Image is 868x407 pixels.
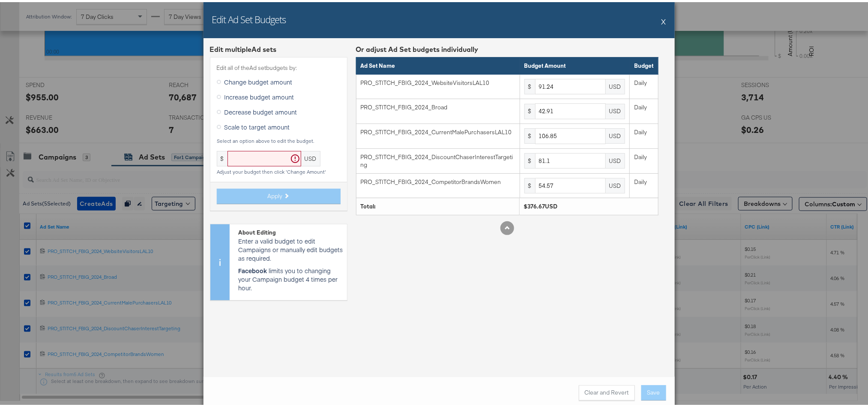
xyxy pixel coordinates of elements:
span: Scale to target amount [224,121,290,129]
div: USD [606,126,625,142]
div: USD [606,102,625,117]
div: PRO_STITCH_FBIG_2024_CurrentMalePurchasersLAL10 [361,126,515,134]
label: Edit all of the Ad set budgets by: [217,62,341,70]
div: Or adjust Ad Set budgets individually [356,42,658,52]
button: Clear and Revert [579,383,635,398]
div: USD [606,77,625,92]
div: Edit multiple Ad set s [210,42,347,52]
td: Daily [630,171,658,196]
div: Total: [361,200,515,208]
div: PRO_STITCH_FBIG_2024_WebsiteVisitorsLAL10 [361,77,515,85]
div: PRO_STITCH_FBIG_2024_CompetitorBrandsWomen [361,176,515,184]
div: $376.67USD [524,200,654,208]
span: Change budget amount [224,75,293,84]
td: Daily [630,146,658,171]
div: $ [217,149,227,164]
span: Decrease budget amount [224,106,297,114]
div: Select an option above to edit the budget. [217,136,341,142]
p: Enter a valid budget to edit Campaigns or manually edit budgets as required. [238,235,343,260]
div: $ [524,176,535,191]
div: PRO_STITCH_FBIG_2024_DiscountChaserInterestTargeting [361,151,515,167]
td: Daily [630,72,658,97]
td: Daily [630,122,658,147]
div: USD [606,176,625,191]
div: $ [524,102,535,117]
button: X [661,11,666,28]
h2: Edit Ad Set Budgets [212,11,286,24]
div: $ [524,126,535,142]
div: About Editing [238,226,343,235]
div: USD [301,149,320,164]
div: $ [524,77,535,92]
p: limits you to changing your Campaign budget 4 times per hour. [238,264,343,290]
th: Budget Amount [520,55,630,72]
th: Ad Set Name [356,55,520,72]
strong: Facebook [238,264,267,273]
th: Budget [630,55,658,72]
div: USD [606,151,625,166]
td: Daily [630,97,658,122]
div: Adjust your budget then click 'Change Amount' [217,167,341,173]
span: Increase budget amount [224,90,294,99]
div: PRO_STITCH_FBIG_2024_Broad [361,101,515,109]
div: $ [524,151,535,166]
